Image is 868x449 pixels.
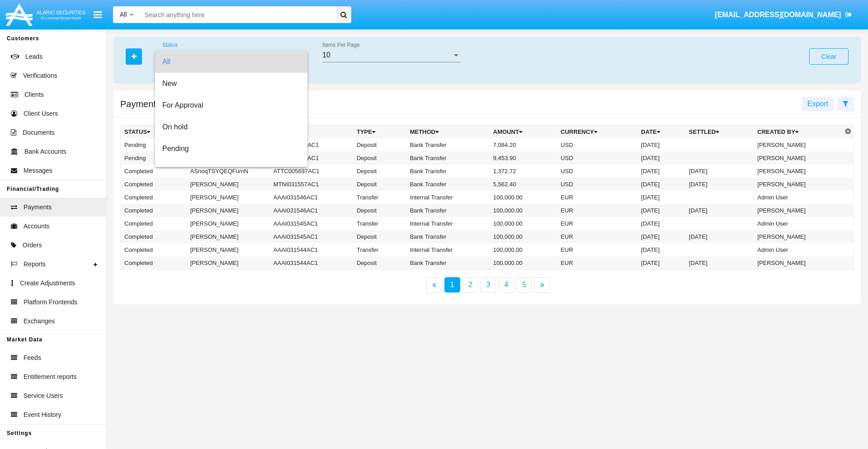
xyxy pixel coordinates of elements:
span: On hold [162,116,300,138]
span: For Approval [162,95,300,116]
span: Rejected [162,160,300,181]
span: All [162,51,300,73]
span: Pending [162,138,300,160]
span: New [162,73,300,95]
